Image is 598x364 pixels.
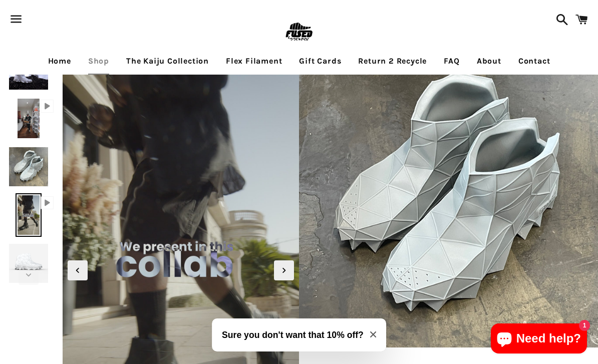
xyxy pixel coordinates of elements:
[274,260,294,280] div: Next slide
[119,49,216,74] a: The Kaiju Collection
[436,49,467,74] a: FAQ
[351,49,434,74] a: Return 2 Recycle
[81,49,117,74] a: Shop
[299,49,598,347] img: [3D printed Shoes] - lightweight custom 3dprinted shoes sneakers sandals fused footwear
[68,260,88,280] div: Previous slide
[41,49,79,74] a: Home
[488,323,590,356] inbox-online-store-chat: Shopify online store chat
[291,49,349,74] a: Gift Cards
[218,49,289,74] a: Flex Filament
[282,16,315,49] img: FUSEDfootwear
[469,49,509,74] a: About
[7,242,50,285] img: [3D printed Shoes] - lightweight custom 3dprinted shoes sneakers sandals fused footwear
[511,49,558,74] a: Contact
[7,145,50,188] img: [3D printed Shoes] - lightweight custom 3dprinted shoes sneakers sandals fused footwear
